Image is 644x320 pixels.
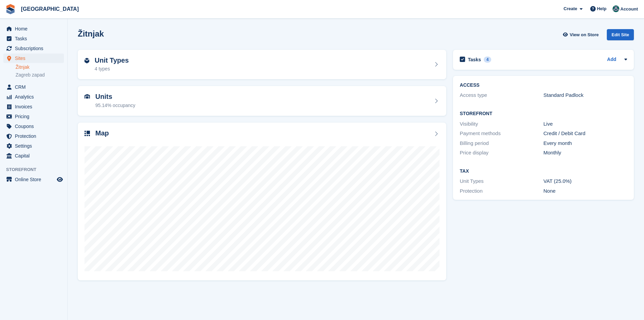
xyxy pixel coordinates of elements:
[15,141,55,151] span: Settings
[95,129,109,137] h2: Map
[544,140,627,147] div: Every month
[78,123,446,281] a: Map
[15,131,55,141] span: Protection
[15,92,55,102] span: Analytics
[16,72,64,78] a: Zagreb zapad
[460,83,627,88] h2: ACCESS
[613,5,619,12] img: Željko Gobac
[16,64,64,70] a: Žitnjak
[3,54,64,63] a: menu
[468,57,481,63] h2: Tasks
[460,169,627,174] h2: Tax
[95,102,135,109] div: 95.14% occupancy
[15,44,55,53] span: Subscriptions
[460,130,543,137] div: Payment methods
[15,82,55,92] span: CRM
[56,175,64,184] a: Preview store
[15,54,55,63] span: Sites
[95,93,135,101] h2: Units
[78,86,446,116] a: Units 95.14% occupancy
[3,92,64,102] a: menu
[544,91,627,99] div: Standard Padlock
[460,120,543,128] div: Visibility
[544,187,627,195] div: None
[85,58,89,63] img: unit-type-icn-2b2737a686de81e16bb02015468b77c625bbabd49415b5ef34ead5e3b44a266d.svg
[3,175,64,184] a: menu
[6,166,67,173] span: Storefront
[3,151,64,161] a: menu
[78,50,446,80] a: Unit Types 4 types
[85,94,90,99] img: unit-icn-7be61d7bf1b0ce9d3e12c5938cc71ed9869f7b940bace4675aadf7bd6d80202e.svg
[607,56,616,64] a: Add
[3,24,64,34] a: menu
[78,29,104,38] h2: Žitnjak
[15,24,55,34] span: Home
[85,131,90,136] img: map-icn-33ee37083ee616e46c38cad1a60f524a97daa1e2b2c8c0bc3eb3415660979fc1.svg
[15,102,55,111] span: Invoices
[562,29,601,40] a: View on Store
[95,57,129,64] h2: Unit Types
[3,102,64,111] a: menu
[460,140,543,147] div: Billing period
[570,31,599,38] span: View on Store
[460,111,627,116] h2: Storefront
[15,122,55,131] span: Coupons
[460,149,543,157] div: Price display
[15,34,55,43] span: Tasks
[564,5,577,12] span: Create
[15,175,55,184] span: Online Store
[544,120,627,128] div: Live
[620,6,638,13] span: Account
[484,57,492,63] div: 4
[18,3,81,15] a: [GEOGRAPHIC_DATA]
[5,4,16,14] img: stora-icon-8386f47178a22dfd0bd8f6a31ec36ba5ce8667c1dd55bd0f319d3a0aa187defe.svg
[3,141,64,151] a: menu
[3,122,64,131] a: menu
[460,177,543,185] div: Unit Types
[15,151,55,161] span: Capital
[95,65,129,72] div: 4 types
[544,177,627,185] div: VAT (25.0%)
[3,131,64,141] a: menu
[607,29,634,43] a: Edit Site
[607,29,634,40] div: Edit Site
[597,5,606,12] span: Help
[460,91,543,99] div: Access type
[3,34,64,43] a: menu
[15,112,55,121] span: Pricing
[460,187,543,195] div: Protection
[544,130,627,137] div: Credit / Debit Card
[544,149,627,157] div: Monthly
[3,82,64,92] a: menu
[3,112,64,121] a: menu
[3,44,64,53] a: menu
